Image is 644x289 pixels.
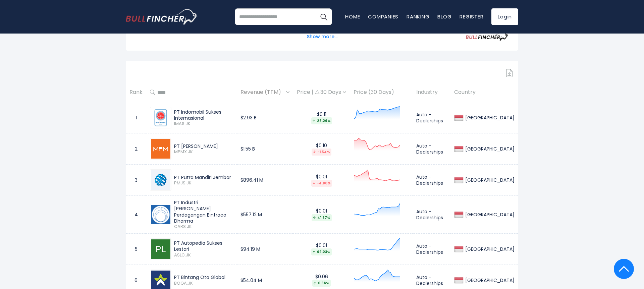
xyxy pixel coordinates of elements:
td: $896.41 M [237,165,293,196]
td: 2 [126,133,146,165]
div: -4.80% [311,180,332,187]
div: -1.54% [312,149,331,156]
td: Auto - Dealerships [413,233,450,265]
div: [GEOGRAPHIC_DATA] [464,115,515,121]
div: PT Bintang Oto Global [174,274,233,280]
th: Price (30 Days) [350,82,413,102]
a: Go to homepage [126,9,198,24]
td: $557.12 M [237,196,293,234]
div: PT Industri [PERSON_NAME] Perdagangan Bintraco Dharma [174,199,233,224]
div: PT Putra Mandiri Jembar [174,174,233,180]
div: [GEOGRAPHIC_DATA] [464,146,515,152]
td: $2.93 B [237,102,293,133]
td: 4 [126,196,146,234]
img: bullfincher logo [126,9,198,24]
div: $0.01 [297,242,346,255]
div: $0.06 [297,274,346,287]
td: Auto - Dealerships [413,165,450,196]
td: $94.19 M [237,233,293,265]
div: [GEOGRAPHIC_DATA] [464,246,515,252]
img: IMAS.JK.png [151,108,170,127]
div: [GEOGRAPHIC_DATA] [464,277,515,283]
span: ASLC.JK [174,252,233,258]
span: Revenue (TTM) [240,87,284,98]
div: PT Autopedia Sukses Lestari [174,240,233,252]
td: Auto - Dealerships [413,102,450,133]
th: Rank [126,82,146,102]
div: PT Indomobil Sukses Internasional [174,109,233,121]
button: Show more... [303,31,341,42]
a: Register [460,13,483,20]
a: Companies [368,13,398,20]
div: Price | 30 Days [297,89,346,96]
div: $0.01 [297,208,346,221]
td: $1.55 B [237,133,293,165]
a: Home [345,13,360,20]
div: PT [PERSON_NAME] [174,143,233,149]
a: Blog [437,13,451,20]
span: IMAS.JK [174,121,233,127]
a: Ranking [407,13,429,20]
div: $0.11 [297,111,346,124]
div: [GEOGRAPHIC_DATA] [464,177,515,183]
span: CARS.JK [174,224,233,230]
div: $0.10 [297,142,346,156]
td: Auto - Dealerships [413,133,450,165]
span: PMJS.JK [174,180,233,186]
div: 41.67% [312,214,332,221]
div: $0.01 [297,174,346,187]
img: PMJS.JK.png [151,170,170,190]
img: MPMX.JK.png [151,139,170,159]
div: 0.86% [312,280,331,287]
td: Auto - Dealerships [413,196,450,234]
td: 1 [126,102,146,133]
td: 5 [126,233,146,265]
span: BOGA.JK [174,281,233,286]
img: CARS.JK.png [151,205,170,224]
div: [GEOGRAPHIC_DATA] [464,212,515,218]
a: Login [491,8,518,25]
th: Industry [413,82,450,102]
span: MPMX.JK [174,149,233,155]
div: 26.26% [311,117,332,124]
td: 3 [126,165,146,196]
button: Search [315,8,332,25]
div: 69.23% [311,248,332,255]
